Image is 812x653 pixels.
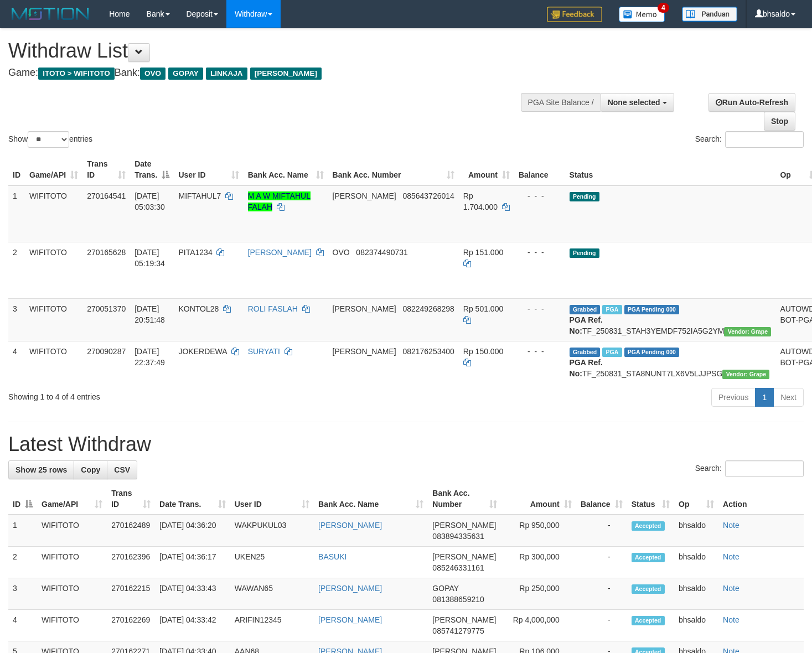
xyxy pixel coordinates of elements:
[576,610,627,641] td: -
[402,347,454,356] span: Copy 082176253400 to clipboard
[514,154,565,185] th: Balance
[155,547,230,578] td: [DATE] 04:36:17
[402,304,454,313] span: Copy 082249268298 to clipboard
[463,191,498,211] span: Rp 1.704.000
[432,595,484,604] span: Copy 081388659210 to clipboard
[576,483,627,515] th: Balance: activate to sort column ascending
[632,521,665,531] span: Accepted
[248,347,280,356] a: SURYATI
[602,348,622,357] span: Marked by bhsjoko
[244,154,328,185] th: Bank Acc. Name: activate to sort column ascending
[674,515,718,547] td: bhsaldo
[695,131,804,148] label: Search:
[318,584,382,593] a: [PERSON_NAME]
[87,191,126,200] span: 270164541
[624,348,680,357] span: PGA Pending
[547,7,602,22] img: Feedback.jpg
[230,515,314,547] td: WAKPUKUL03
[87,347,126,356] span: 270090287
[333,304,396,313] span: [PERSON_NAME]
[250,68,322,80] span: [PERSON_NAME]
[135,191,165,211] span: [DATE] 05:03:30
[501,547,576,578] td: Rp 300,000
[519,346,561,357] div: - - -
[25,341,82,383] td: WIFITOTO
[178,347,226,356] span: JOKERDEWA
[463,304,503,313] span: Rp 501.000
[570,358,603,378] b: PGA Ref. No:
[725,460,804,477] input: Search:
[565,154,776,185] th: Status
[328,154,459,185] th: Bank Acc. Number: activate to sort column ascending
[8,242,25,298] td: 2
[708,93,795,112] a: Run Auto-Refresh
[248,248,312,257] a: [PERSON_NAME]
[37,547,107,578] td: WIFITOTO
[8,483,37,515] th: ID: activate to sort column descending
[314,483,428,515] th: Bank Acc. Name: activate to sort column ascending
[230,547,314,578] td: UKEN25
[206,68,247,80] span: LINKAJA
[608,98,660,107] span: None selected
[168,68,203,80] span: GOPAY
[155,610,230,641] td: [DATE] 04:33:42
[37,578,107,610] td: WIFITOTO
[8,6,92,22] img: MOTION_logo.png
[318,552,346,561] a: BASUKI
[135,347,165,367] span: [DATE] 22:37:49
[619,7,665,22] img: Button%20Memo.svg
[230,578,314,610] td: WAWAN65
[723,552,739,561] a: Note
[674,483,718,515] th: Op: activate to sort column ascending
[178,248,212,257] span: PITA1234
[624,305,680,314] span: PGA Pending
[140,68,165,80] span: OVO
[107,547,155,578] td: 270162396
[501,515,576,547] td: Rp 950,000
[432,521,496,530] span: [PERSON_NAME]
[718,483,804,515] th: Action
[87,248,126,257] span: 270165628
[501,610,576,641] td: Rp 4,000,000
[519,303,561,314] div: - - -
[682,7,737,22] img: panduan.png
[463,347,503,356] span: Rp 150.000
[725,131,804,148] input: Search:
[519,190,561,201] div: - - -
[432,626,484,635] span: Copy 085741279775 to clipboard
[130,154,174,185] th: Date Trans.: activate to sort column descending
[773,388,804,407] a: Next
[8,68,530,79] h4: Game: Bank:
[576,547,627,578] td: -
[107,460,137,479] a: CSV
[632,584,665,594] span: Accepted
[155,578,230,610] td: [DATE] 04:33:43
[501,578,576,610] td: Rp 250,000
[248,191,311,211] a: M A W MIFTAHUL FALAH
[25,298,82,341] td: WIFITOTO
[25,242,82,298] td: WIFITOTO
[432,552,496,561] span: [PERSON_NAME]
[8,433,804,455] h1: Latest Withdraw
[37,515,107,547] td: WIFITOTO
[601,93,674,112] button: None selected
[723,521,739,530] a: Note
[501,483,576,515] th: Amount: activate to sort column ascending
[695,460,804,477] label: Search:
[570,315,603,335] b: PGA Ref. No:
[8,578,37,610] td: 3
[576,515,627,547] td: -
[570,192,599,201] span: Pending
[174,154,243,185] th: User ID: activate to sort column ascending
[602,305,622,314] span: Marked by bhscandra
[25,154,82,185] th: Game/API: activate to sort column ascending
[8,460,74,479] a: Show 25 rows
[570,248,599,258] span: Pending
[318,521,382,530] a: [PERSON_NAME]
[658,3,669,13] span: 4
[178,191,221,200] span: MIFTAHUL7
[135,304,165,324] span: [DATE] 20:51:48
[81,465,100,474] span: Copy
[8,341,25,383] td: 4
[356,248,407,257] span: Copy 082374490731 to clipboard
